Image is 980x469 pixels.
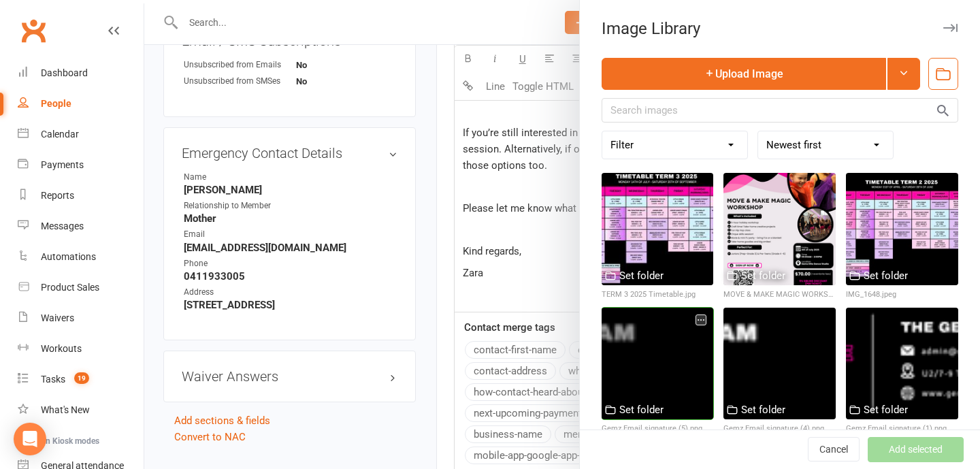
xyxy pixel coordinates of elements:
[41,159,84,170] div: Payments
[18,88,144,119] a: People
[16,14,50,48] a: Clubworx
[808,438,860,462] button: Cancel
[41,404,90,415] div: What's New
[41,343,82,354] div: Workouts
[18,211,144,242] a: Messages
[41,190,74,201] div: Reports
[846,173,958,285] img: IMG_1648.jpeg
[18,303,144,334] a: Waivers
[18,334,144,364] a: Workouts
[41,374,65,385] div: Tasks
[41,129,79,140] div: Calendar
[864,268,908,284] div: Set folder
[723,423,836,435] div: Gemz Email signature (4).png
[18,395,144,425] a: What's New
[41,98,71,109] div: People
[41,67,88,78] div: Dashboard
[18,150,144,180] a: Payments
[741,402,785,418] div: Set folder
[18,272,144,303] a: Product Sales
[18,58,144,88] a: Dashboard
[41,251,96,262] div: Automations
[846,289,958,301] div: IMG_1648.jpeg
[741,268,785,284] div: Set folder
[602,58,886,90] button: Upload Image
[602,423,714,435] div: Gemz Email signature (5).png
[602,173,714,285] img: TERM 3 2025 Timetable.jpg
[602,289,714,301] div: TERM 3 2025 Timetable.jpg
[74,372,89,384] span: 19
[18,364,144,395] a: Tasks 19
[864,402,908,418] div: Set folder
[14,423,46,455] div: Open Intercom Messenger
[846,423,958,435] div: Gemz Email signature (1).png
[723,308,836,420] img: Gemz Email signature (4).png
[619,268,664,284] div: Set folder
[619,402,664,418] div: Set folder
[18,180,144,211] a: Reports
[41,282,99,293] div: Product Sales
[846,308,958,420] img: Gemz Email signature (1).png
[602,98,958,123] input: Search images
[580,19,980,38] div: Image Library
[723,173,836,285] img: MOVE & MAKE MAGIC WORKSHOP (2).png
[18,119,144,150] a: Calendar
[723,289,836,301] div: MOVE & MAKE MAGIC WORKSHOP (2).png
[18,242,144,272] a: Automations
[41,312,74,323] div: Waivers
[41,221,84,231] div: Messages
